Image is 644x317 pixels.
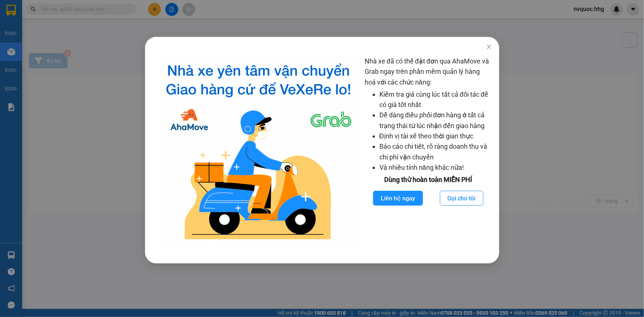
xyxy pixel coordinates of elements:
div: Nhà xe đã có thể đặt đơn qua AhaMove và Grab ngay trên phần mềm quản lý hàng hoá với các chức năng: [364,56,492,245]
span: Gọi cho tôi [447,194,475,203]
li: Dễ dàng điều phối đơn hàng ở tất cả trạng thái từ lúc nhận đến giao hàng [379,110,492,131]
li: Kiểm tra giá cùng lúc tất cả đối tác để có giá tốt nhất [379,89,492,110]
span: close [486,44,492,50]
button: Liên hệ ngay [373,191,423,206]
img: logo [158,56,359,245]
li: Báo cáo chi tiết, rõ ràng doanh thu và chi phí vận chuyển [379,141,492,162]
button: Gọi cho tôi [440,191,483,206]
li: Định vị tài xế theo thời gian thực [379,131,492,141]
span: Liên hệ ngay [380,194,415,203]
li: Và nhiều tính năng khác nữa! [379,162,492,173]
div: Dùng thử hoàn toàn MIỄN PHÍ [364,175,492,185]
button: Close [478,37,499,58]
